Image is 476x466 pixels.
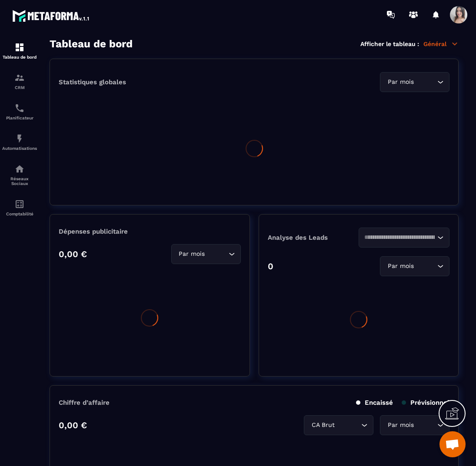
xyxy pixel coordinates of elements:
[59,399,110,407] p: Chiffre d’affaire
[386,261,416,271] span: Par mois
[360,40,419,47] p: Afficher le tableau :
[268,261,273,271] p: 0
[310,420,336,430] span: CA Brut
[423,40,459,48] p: Général
[364,233,435,242] input: Search for option
[2,96,37,127] a: schedulerschedulerPlanificateur
[386,420,416,430] span: Par mois
[14,103,25,113] img: scheduler
[14,133,25,144] img: automations
[380,72,449,92] div: Search for option
[359,228,449,248] div: Search for option
[59,228,241,235] p: Dépenses publicitaire
[336,420,359,430] input: Search for option
[2,176,37,186] p: Réseaux Sociaux
[14,164,25,174] img: social-network
[2,85,37,90] p: CRM
[50,38,133,50] h3: Tableau de bord
[402,399,449,407] p: Prévisionnel
[2,212,37,216] p: Comptabilité
[416,261,435,271] input: Search for option
[416,77,435,87] input: Search for option
[386,77,416,87] span: Par mois
[2,192,37,223] a: accountantaccountantComptabilité
[2,36,37,66] a: formationformationTableau de bord
[2,127,37,157] a: automationsautomationsAutomatisations
[59,249,87,259] p: 0,00 €
[12,8,90,23] img: logo
[380,415,449,435] div: Search for option
[14,199,25,209] img: accountant
[356,399,393,407] p: Encaissé
[14,73,25,83] img: formation
[59,420,87,430] p: 0,00 €
[2,157,37,192] a: social-networksocial-networkRéseaux Sociaux
[439,431,466,457] div: Ouvrir le chat
[380,256,449,276] div: Search for option
[207,249,226,259] input: Search for option
[2,55,37,59] p: Tableau de bord
[304,415,373,435] div: Search for option
[416,420,435,430] input: Search for option
[2,66,37,96] a: formationformationCRM
[2,116,37,120] p: Planificateur
[177,249,207,259] span: Par mois
[171,244,241,264] div: Search for option
[2,146,37,151] p: Automatisations
[59,78,126,86] p: Statistiques globales
[268,234,359,241] p: Analyse des Leads
[14,42,25,53] img: formation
